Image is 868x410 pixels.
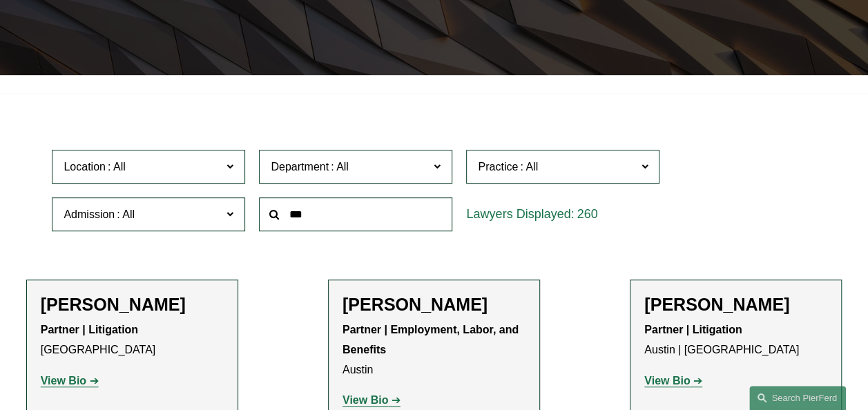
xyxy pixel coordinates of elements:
[644,294,827,315] h2: [PERSON_NAME]
[271,161,329,173] span: Department
[64,161,106,173] span: Location
[41,375,86,387] strong: View Bio
[41,375,99,387] a: View Bio
[343,394,388,406] strong: View Bio
[478,161,518,173] span: Practice
[64,208,115,220] span: Admission
[577,207,597,221] span: 260
[644,324,742,335] strong: Partner | Litigation
[41,324,138,335] strong: Partner | Litigation
[343,324,522,355] strong: Partner | Employment, Labor, and Benefits
[41,294,224,315] h2: [PERSON_NAME]
[644,375,690,387] strong: View Bio
[343,294,525,315] h2: [PERSON_NAME]
[749,386,846,410] a: Search this site
[41,320,224,360] p: [GEOGRAPHIC_DATA]
[644,375,702,387] a: View Bio
[343,320,525,380] p: Austin
[644,320,827,360] p: Austin | [GEOGRAPHIC_DATA]
[343,394,401,406] a: View Bio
